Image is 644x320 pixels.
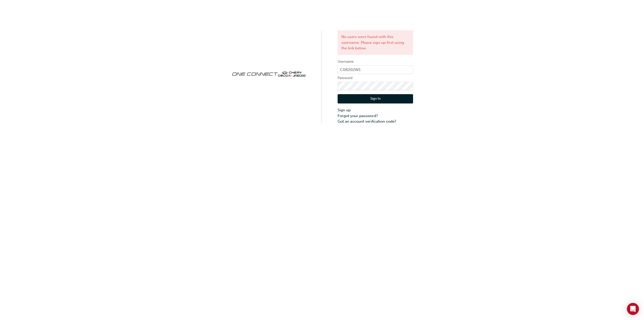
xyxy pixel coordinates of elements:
label: Password [338,75,413,81]
a: Got an account verification code? [338,119,413,124]
div: No users were found with this username. Please sign up first using the link below. [338,30,413,55]
button: Sign In [338,94,413,104]
img: oneconnect [231,67,306,80]
input: Username [338,65,413,74]
a: Forgot your password? [338,113,413,119]
a: Sign up [338,107,413,113]
div: Open Intercom Messenger [627,303,639,315]
label: Username [338,59,413,65]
